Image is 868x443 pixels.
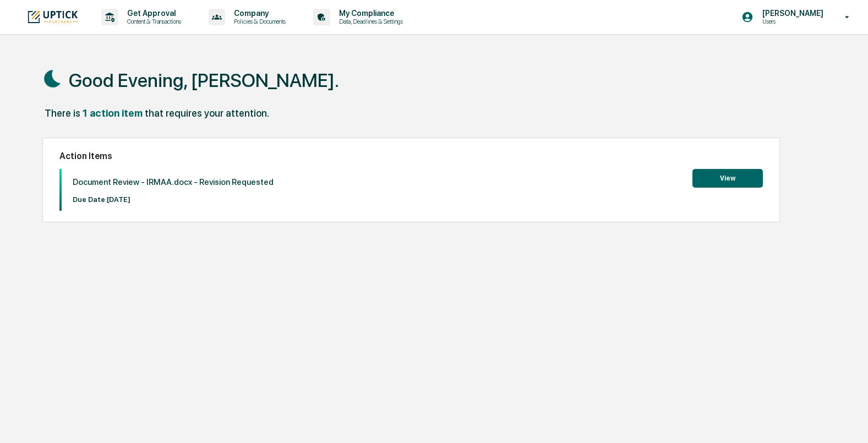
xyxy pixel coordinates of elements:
[692,172,763,183] a: View
[118,9,187,18] p: Get Approval
[118,18,187,25] p: Content & Transactions
[330,18,408,25] p: Data, Deadlines & Settings
[59,151,762,161] h2: Action Items
[145,107,269,119] div: that requires your attention.
[69,69,339,91] h1: Good Evening, [PERSON_NAME].
[330,9,408,18] p: My Compliance
[225,18,291,25] p: Policies & Documents
[225,9,291,18] p: Company
[754,18,829,25] p: Users
[26,9,79,24] img: logo
[73,177,274,187] p: Document Review - IRMAA.docx - Revision Requested
[45,107,80,119] div: There is
[754,9,829,18] p: [PERSON_NAME]
[83,107,143,119] div: 1 action item
[692,169,763,188] button: View
[73,195,274,204] p: Due Date: [DATE]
